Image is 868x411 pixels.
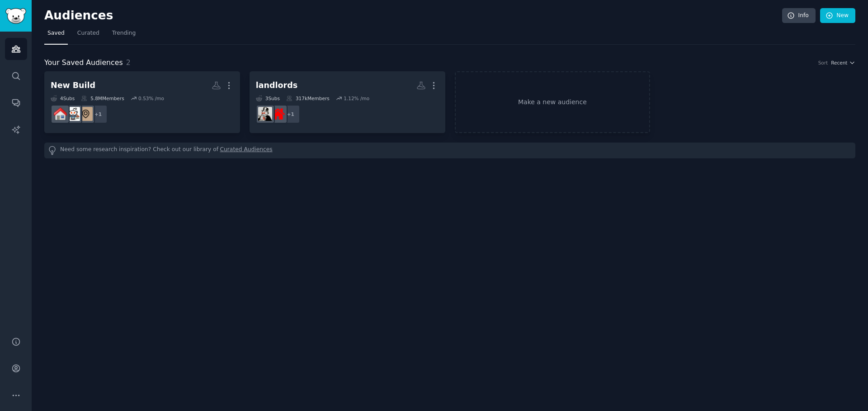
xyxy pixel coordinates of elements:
[53,107,67,121] img: HousingUK
[112,29,136,37] span: Trending
[44,57,123,69] span: Your Saved Audiences
[126,58,131,67] span: 2
[831,60,847,66] span: Recent
[44,26,68,45] a: Saved
[818,60,828,66] div: Sort
[109,26,139,45] a: Trending
[782,8,816,23] a: Info
[81,95,124,102] div: 5.8M Members
[138,95,164,102] div: 0.53 % /mo
[281,105,300,124] div: + 1
[220,146,273,155] a: Curated Audiences
[44,9,782,23] h2: Audiences
[256,95,280,102] div: 3 Sub s
[47,29,65,37] span: Saved
[258,107,272,121] img: LandlordLove
[44,71,240,133] a: New Build4Subs5.8MMembers0.53% /mo+1NewHomeConstructionFirstTimeHomeBuyerHousingUK
[77,29,99,37] span: Curated
[74,26,103,45] a: Curated
[250,71,445,133] a: landlords3Subs317kMembers1.12% /mo+1uklandlordsLandlordLove
[820,8,855,23] a: New
[344,95,369,102] div: 1.12 % /mo
[89,105,108,124] div: + 1
[5,8,26,24] img: GummySearch logo
[44,143,855,158] div: Need some research inspiration? Check out our library of
[455,71,651,133] a: Make a new audience
[831,60,855,66] button: Recent
[256,80,297,91] div: landlords
[271,107,285,121] img: uklandlords
[286,95,330,102] div: 317k Members
[51,80,95,91] div: New Build
[51,95,75,102] div: 4 Sub s
[79,107,93,121] img: NewHomeConstruction
[66,107,80,121] img: FirstTimeHomeBuyer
